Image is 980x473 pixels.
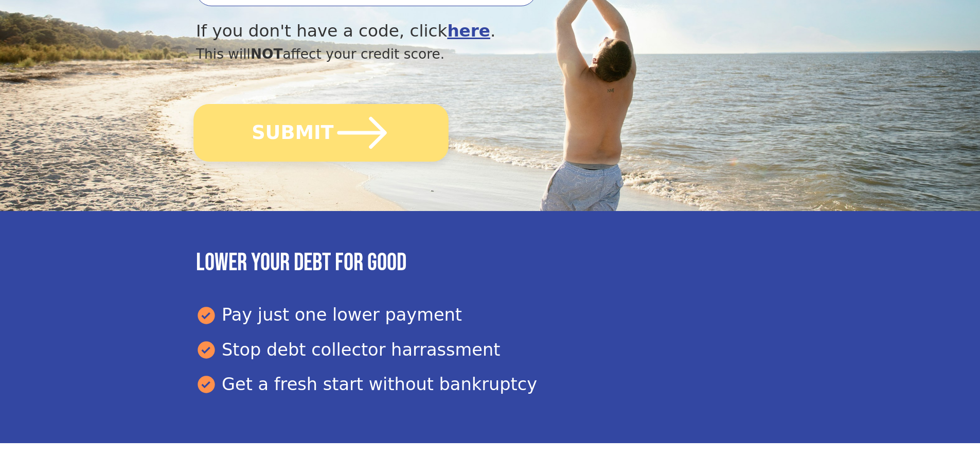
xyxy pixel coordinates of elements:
[251,46,283,62] span: NOT
[196,372,784,397] div: Get a fresh start without bankruptcy
[196,337,784,363] div: Stop debt collector harrassment
[196,302,784,328] div: Pay just one lower payment
[193,104,449,162] button: SUBMIT
[196,19,696,44] div: If you don't have a code, click .
[447,21,490,41] a: here
[196,44,696,64] div: This will affect your credit score.
[196,248,784,278] h3: Lower your debt for good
